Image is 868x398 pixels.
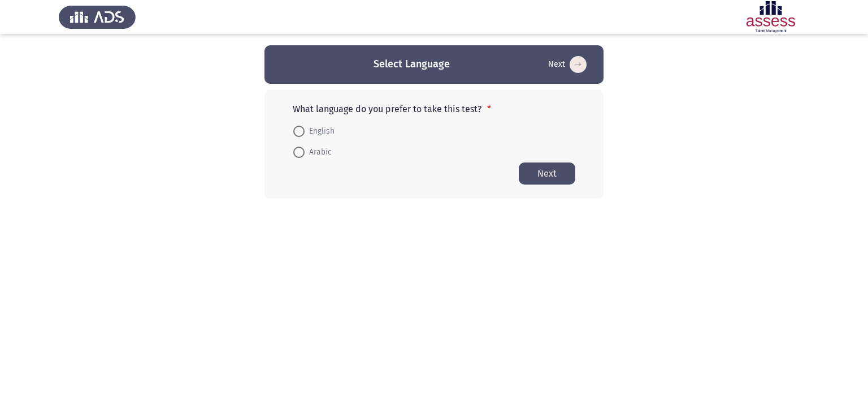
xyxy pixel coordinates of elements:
[732,1,809,33] img: Assessment logo of Development Assessment R1 (EN/AR)
[545,55,590,74] button: Start assessment
[519,162,575,185] button: Start assessment
[293,104,575,114] p: What language do you prefer to take this test?
[305,145,332,159] span: Arabic
[305,125,335,138] span: English
[59,1,136,33] img: Assess Talent Management logo
[374,57,450,71] h3: Select Language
